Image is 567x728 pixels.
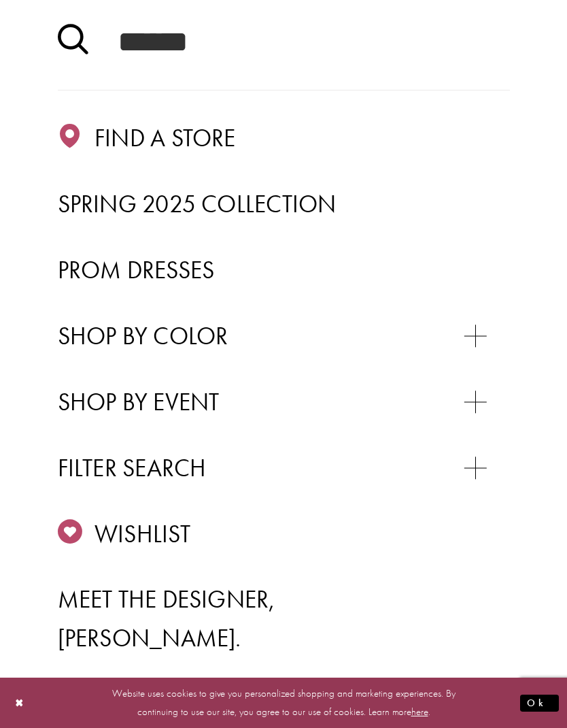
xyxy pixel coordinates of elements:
span: Meet the designer, [PERSON_NAME]. [58,584,276,654]
span: Wishlist [94,518,190,550]
button: Submit Dialog [520,695,559,712]
a: Spring 2025 Collection [58,185,510,224]
a: here [411,705,428,718]
button: Submit Search [58,18,88,66]
span: Find a store [94,122,236,154]
a: Meet the designer, [PERSON_NAME]. [58,580,510,658]
button: Close Dialog [8,691,31,715]
p: Website uses cookies to give you personalized shopping and marketing experiences. By continuing t... [98,684,469,721]
span: Spring 2025 Collection [58,188,337,220]
span: Prom Dresses [58,254,215,286]
a: Prom Dresses [58,251,510,290]
a: Find a store [58,119,510,158]
a: Wishlist [58,515,510,554]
